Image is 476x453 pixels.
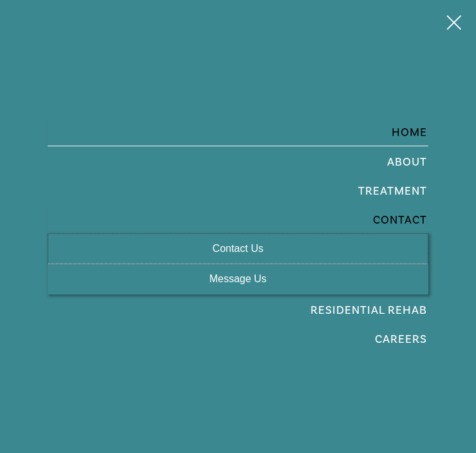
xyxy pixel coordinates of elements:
[310,303,427,318] span: Residential Rehab
[48,149,428,175] a: About
[375,332,427,347] span: Careers
[48,298,428,323] a: Residential Rehab
[49,186,427,197] span: Treatment
[48,178,428,204] a: Treatment
[48,264,428,294] a: Message Us
[48,327,428,352] a: Careers
[48,207,428,233] a: Contact
[209,273,267,284] span: Message Us
[392,125,427,140] span: Home
[48,234,428,264] a: Contact Us
[49,157,427,168] span: About
[49,215,427,226] span: Contact
[48,120,428,146] a: Home
[213,243,263,254] span: Contact Us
